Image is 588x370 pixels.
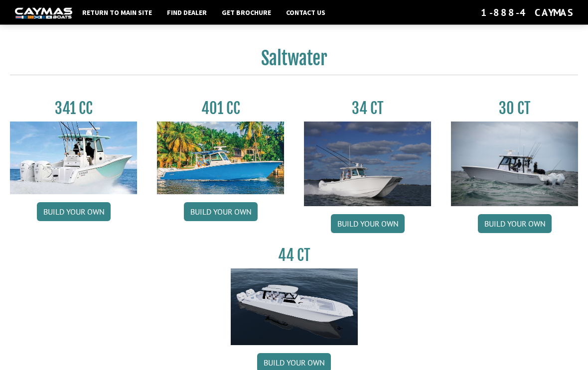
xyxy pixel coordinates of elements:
[77,6,157,19] a: Return to main site
[231,269,358,346] img: 44ct_background.png
[162,6,212,19] a: Find Dealer
[331,215,405,234] a: Build your own
[481,6,573,19] div: 1-888-4CAYMAS
[37,203,111,222] a: Build your own
[15,8,72,18] img: white-logo-c9c8dbefe5ff5ceceb0f0178aa75bf4bb51f6bca0971e226c86eb53dfe498488.png
[231,247,358,265] h3: 44 CT
[217,6,276,19] a: Get Brochure
[478,215,552,234] a: Build your own
[10,48,578,76] h2: Saltwater
[10,122,137,195] img: 341CC-thumbjpg.jpg
[451,122,578,207] img: 30_CT_photo_shoot_for_caymas_connect.jpg
[157,122,284,195] img: 401CC_thumb.pg.jpg
[10,100,137,118] h3: 341 CC
[281,6,330,19] a: Contact Us
[304,100,431,118] h3: 34 CT
[184,203,258,222] a: Build your own
[451,100,578,118] h3: 30 CT
[304,122,431,207] img: Caymas_34_CT_pic_1.jpg
[157,100,284,118] h3: 401 CC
